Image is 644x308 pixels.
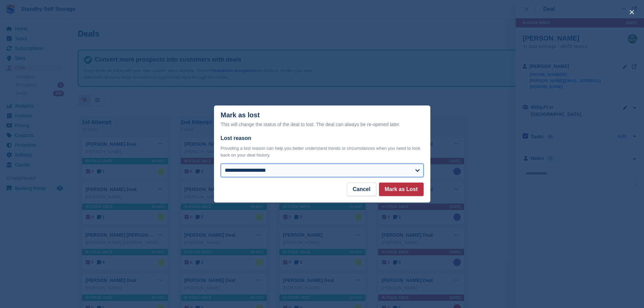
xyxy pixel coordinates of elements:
[379,183,424,196] button: Mark as Lost
[221,145,424,158] p: Providing a lost reason can help you better understand trends or circumstances when you need to l...
[221,111,424,128] div: Mark as lost
[221,120,424,128] div: This will change the status of the deal to lost. The deal can always be re-opened later.
[626,7,637,18] button: close
[221,134,424,142] label: Lost reason
[347,183,376,196] button: Cancel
